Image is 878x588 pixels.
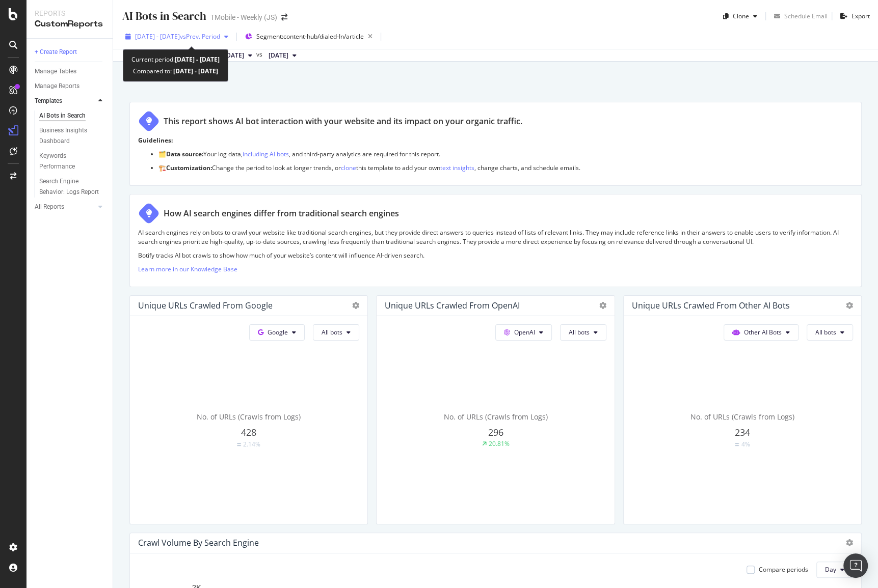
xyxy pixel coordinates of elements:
div: Unique URLs Crawled from Other AI BotsOther AI BotsAll botsNo. of URLs (Crawls from Logs)234Equal4% [623,295,862,524]
span: Other AI Bots [744,328,782,337]
button: Google [249,324,305,341]
div: Crawl Volume By Search Engine [138,538,259,548]
div: Compare periods [759,565,808,574]
span: OpenAI [514,328,535,337]
div: Compared to: [133,65,218,77]
span: No. of URLs (Crawls from Logs) [197,412,301,422]
div: Business Insights Dashboard [39,125,98,147]
a: Manage Reports [35,81,105,92]
span: All bots [322,328,342,337]
p: AI search engines rely on bots to crawl your website like traditional search engines, but they pr... [138,228,853,245]
div: All Reports [35,202,64,212]
span: Google [268,328,288,337]
div: TMobile - Weekly (JS) [210,12,277,22]
div: CustomReports [35,18,104,30]
div: Open Intercom Messenger [843,553,868,578]
button: [DATE] [264,49,301,62]
button: OpenAI [495,324,552,341]
div: This report shows AI bot interaction with your website and its impact on your organic traffic.Gui... [129,102,862,186]
strong: Data source: [166,150,203,158]
a: Manage Tables [35,66,105,77]
a: Business Insights Dashboard [39,125,105,147]
b: [DATE] - [DATE] [175,55,220,64]
div: Unique URLs Crawled from OpenAI [385,300,520,311]
span: 296 [488,426,503,438]
a: Search Engine Behavior: Logs Report [39,176,105,198]
div: 20.81% [488,439,509,448]
div: How AI search engines differ from traditional search engines [164,208,399,219]
span: vs [256,50,264,59]
div: Reports [35,8,104,18]
div: AI Bots in Search [39,110,86,121]
div: Current period: [131,53,220,65]
div: This report shows AI bot interaction with your website and its impact on your organic traffic. [164,116,522,127]
div: + Create Report [35,47,77,58]
span: Day [825,565,836,574]
div: Search Engine Behavior: Logs Report [39,176,99,198]
div: Schedule Email [784,12,828,20]
span: 2025 Aug. 1st [269,51,288,60]
div: arrow-right-arrow-left [281,14,287,21]
div: Unique URLs Crawled from GoogleGoogleAll botsNo. of URLs (Crawls from Logs)428Equal2.14% [129,295,368,524]
div: Unique URLs Crawled from Google [138,300,273,311]
button: Segment:content-hub/dialed-In/article [241,29,377,45]
div: Unique URLs Crawled from OpenAIOpenAIAll botsNo. of URLs (Crawls from Logs)29620.81% [376,295,615,524]
div: Export [852,12,870,20]
button: All bots [313,324,359,341]
div: Templates [35,96,62,106]
strong: Customization: [166,163,212,172]
div: Clone [733,12,749,20]
button: Clone [719,8,761,24]
button: [DATE] - [DATE]vsPrev. Period [121,29,232,45]
b: [DATE] - [DATE] [172,67,218,75]
div: Manage Tables [35,66,76,77]
div: How AI search engines differ from traditional search enginesAI search engines rely on bots to cra... [129,194,862,287]
div: Keywords Performance [39,151,96,172]
p: 🗂️ Your log data, , and third-party analytics are required for this report. [158,150,853,158]
p: Botify tracks AI bot crawls to show how much of your website’s content will influence AI-driven s... [138,251,853,260]
span: 234 [735,426,750,438]
a: AI Bots in Search [39,110,105,121]
button: Other AI Bots [724,324,799,341]
div: 4% [741,440,750,449]
a: Keywords Performance [39,151,105,172]
a: + Create Report [35,47,105,58]
a: Templates [35,96,95,106]
span: No. of URLs (Crawls from Logs) [690,412,794,422]
img: Equal [735,443,739,446]
span: Segment: content-hub/dialed-In/article [256,32,364,41]
button: [DATE] [220,49,256,62]
p: 🏗️ Change the period to look at longer trends, or this template to add your own , change charts, ... [158,163,853,172]
span: vs Prev. Period [180,32,220,41]
a: clone [341,163,356,172]
button: Schedule Email [770,8,828,24]
span: 428 [241,426,256,438]
div: Unique URLs Crawled from Other AI Bots [632,300,790,311]
a: All Reports [35,202,95,212]
div: Manage Reports [35,81,79,92]
span: All bots [569,328,590,337]
a: text insights [440,163,474,172]
span: No. of URLs (Crawls from Logs) [443,412,547,422]
a: including AI bots [243,150,289,158]
span: All bots [815,328,836,337]
button: Export [836,8,870,24]
button: All bots [560,324,606,341]
button: All bots [807,324,853,341]
strong: Guidelines: [138,136,173,145]
button: Day [816,562,853,578]
div: AI Bots in Search [121,8,206,24]
span: [DATE] - [DATE] [135,32,180,41]
span: 2025 Aug. 15th [224,51,244,60]
div: 2.14% [243,440,260,449]
img: Equal [237,443,241,446]
a: Learn more in our Knowledge Base [138,265,237,273]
